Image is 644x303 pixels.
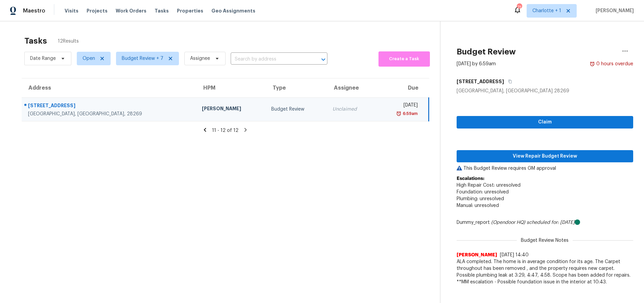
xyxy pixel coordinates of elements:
span: Claim [462,118,628,126]
div: 0 hours overdue [595,61,633,67]
span: Work Orders [116,7,146,14]
span: Properties [177,7,203,14]
span: [PERSON_NAME] [457,252,497,258]
div: Budget Review [271,106,322,113]
span: Tasks [155,8,169,13]
button: Open [319,55,328,64]
span: Manual: unresolved [457,203,499,208]
span: 12 Results [58,38,79,45]
span: Create a Task [382,55,427,63]
h2: Budget Review [457,48,516,55]
div: 71 [517,4,522,11]
div: [GEOGRAPHIC_DATA], [GEOGRAPHIC_DATA] 28269 [457,88,633,94]
div: [DATE] by 6:59am [457,61,496,67]
span: Budget Review + 7 [122,55,163,62]
img: Overdue Alarm Icon [590,61,595,67]
span: Charlotte + 1 [532,7,561,14]
span: Assignee [190,55,210,62]
span: Budget Review Notes [517,237,573,244]
i: (Opendoor HQ) [491,220,525,225]
div: [STREET_ADDRESS] [28,102,191,111]
span: [DATE] 14:40 [500,253,529,257]
th: Type [266,78,327,97]
span: Maestro [23,7,45,14]
button: Claim [457,116,633,129]
i: scheduled for: [DATE] [527,220,575,225]
span: High Repair Cost: unresolved [457,183,521,188]
div: 6:59am [401,110,418,117]
h2: Tasks [24,38,47,44]
span: Plumbing: unresolved [457,196,504,201]
input: Search by address [231,54,308,65]
div: [DATE] [381,102,418,110]
img: Overdue Alarm Icon [396,110,401,117]
b: Escalations: [457,176,484,181]
span: ALA completed. The home is in average condition for its age. The Carpet throughout has been remov... [457,258,633,285]
th: HPM [197,78,266,97]
div: [GEOGRAPHIC_DATA], [GEOGRAPHIC_DATA], 28269 [28,111,191,117]
span: View Repair Budget Review [462,152,628,161]
span: 11 - 12 of 12 [212,128,238,133]
span: Date Range [30,55,56,62]
span: Projects [87,7,108,14]
button: View Repair Budget Review [457,150,633,163]
th: Assignee [327,78,376,97]
div: Dummy_report [457,219,633,226]
button: Create a Task [378,51,430,67]
div: Unclaimed [332,106,370,113]
h5: [STREET_ADDRESS] [457,78,504,85]
th: Due [376,78,429,97]
span: Visits [65,7,78,14]
span: Geo Assignments [211,7,255,14]
p: This Budget Review requires GM approval [457,165,633,172]
button: Copy Address [504,75,513,88]
div: [PERSON_NAME] [202,105,261,114]
th: Address [22,78,197,97]
span: Open [83,55,95,62]
span: [PERSON_NAME] [593,7,634,14]
span: Foundation: unresolved [457,190,509,194]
